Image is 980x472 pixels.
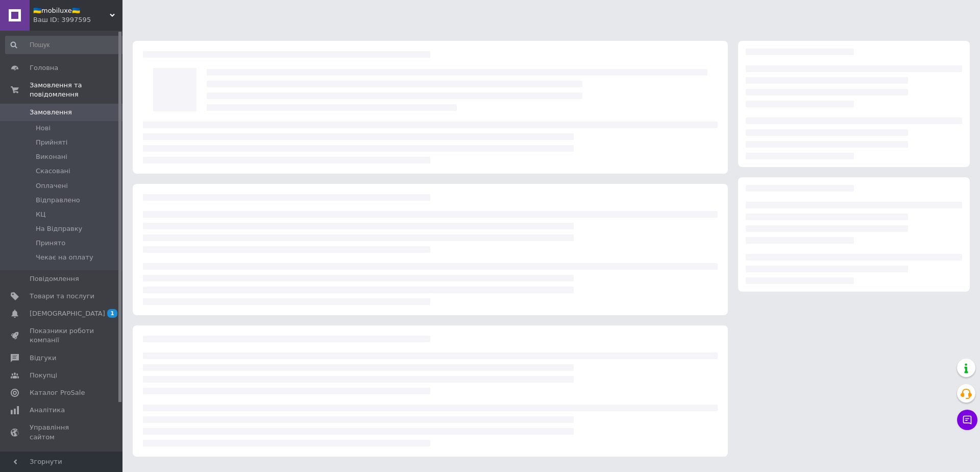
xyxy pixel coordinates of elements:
[5,36,128,54] input: Пошук
[30,353,56,363] span: Відгуки
[36,239,65,248] span: Принято
[30,423,94,441] span: Управління сайтом
[30,108,72,117] span: Замовлення
[36,124,51,133] span: Нові
[30,292,94,301] span: Товари та послуги
[36,224,82,233] span: На Відправку
[30,274,79,284] span: Повідомлення
[33,6,110,15] span: 🇺🇦mobiluxe🇺🇦
[30,388,85,397] span: Каталог ProSale
[36,210,45,219] span: КЦ
[30,309,105,318] span: [DEMOGRAPHIC_DATA]
[30,450,94,468] span: Гаманець компанії
[36,152,67,161] span: Виконані
[30,63,58,73] span: Головна
[30,406,65,415] span: Аналітика
[957,410,977,430] button: Чат з покупцем
[36,196,80,205] span: Відправлено
[36,167,70,176] span: Скасовані
[30,326,94,345] span: Показники роботи компанії
[33,15,122,25] div: Ваш ID: 3997595
[30,371,57,380] span: Покупці
[36,181,68,191] span: Оплачені
[36,138,67,147] span: Прийняті
[36,253,93,262] span: Чекає на оплату
[30,81,122,99] span: Замовлення та повідомлення
[107,309,117,318] span: 1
